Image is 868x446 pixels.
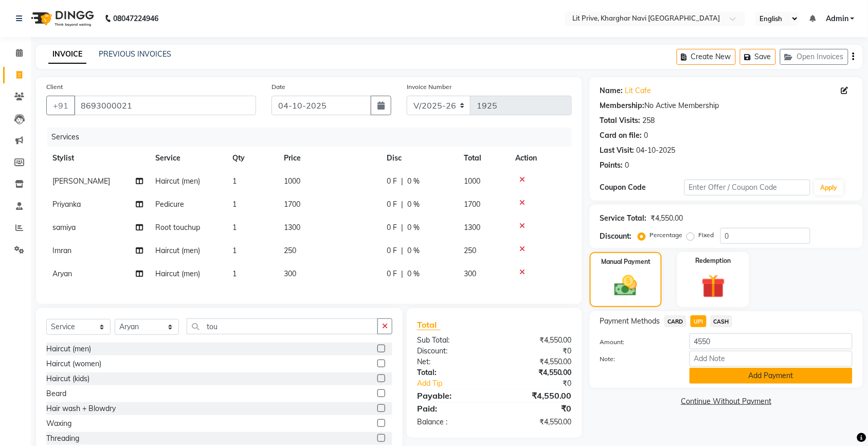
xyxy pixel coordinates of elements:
[600,160,623,171] div: Points:
[26,4,97,33] img: logo
[52,176,110,186] span: [PERSON_NAME]
[46,96,75,115] button: +91
[226,147,278,170] th: Qty
[401,199,403,210] span: |
[155,176,200,186] span: Haircut (men)
[149,147,226,170] th: Service
[407,82,451,92] label: Invoice Number
[52,246,71,255] span: Imran
[99,49,171,59] a: PREVIOUS INVOICES
[52,223,76,232] span: samiya
[417,319,441,330] span: Total
[407,199,420,210] span: 0 %
[409,402,495,415] div: Paid:
[46,403,116,414] div: Hair wash + Blowdry
[592,354,682,364] label: Note:
[155,246,200,255] span: Haircut (men)
[284,200,300,209] span: 1700
[187,318,378,334] input: Search or Scan
[600,85,623,96] div: Name:
[46,82,63,92] label: Client
[272,82,285,92] label: Date
[52,200,81,209] span: Priyanka
[278,147,381,170] th: Price
[48,45,86,64] a: INVOICE
[592,396,861,407] a: Continue Without Payment
[600,231,632,242] div: Discount:
[711,315,733,327] span: CASH
[699,230,714,240] label: Fixed
[494,417,580,427] div: ₹4,550.00
[664,315,686,327] span: CARD
[684,180,810,195] input: Enter Offer / Coupon Code
[407,245,420,256] span: 0 %
[381,147,458,170] th: Disc
[387,176,397,187] span: 0 F
[509,147,572,170] th: Action
[284,269,296,278] span: 300
[690,368,853,384] button: Add Payment
[401,269,403,279] span: |
[600,182,684,193] div: Coupon Code
[155,223,200,232] span: Root touchup
[46,147,149,170] th: Stylist
[409,378,509,389] a: Add Tip
[52,269,72,278] span: Aryan
[651,213,683,224] div: ₹4,550.00
[407,269,420,279] span: 0 %
[607,273,644,299] img: _cash.svg
[600,100,645,111] div: Membership:
[600,130,642,141] div: Card on file:
[780,49,848,65] button: Open Invoices
[46,388,66,399] div: Beard
[407,222,420,233] span: 0 %
[46,418,71,429] div: Waxing
[600,115,641,126] div: Total Visits:
[46,359,101,369] div: Haircut (women)
[625,160,629,171] div: 0
[494,367,580,378] div: ₹4,550.00
[600,213,647,224] div: Service Total:
[600,145,635,156] div: Last Visit:
[409,346,495,356] div: Discount:
[155,200,184,209] span: Pedicure
[826,13,848,24] span: Admin
[387,199,397,210] span: 0 F
[740,49,776,65] button: Save
[232,176,237,186] span: 1
[409,367,495,378] div: Total:
[690,333,853,349] input: Amount
[601,257,650,266] label: Manual Payment
[401,222,403,233] span: |
[155,269,200,278] span: Haircut (men)
[47,128,580,147] div: Services
[694,272,733,301] img: _gift.svg
[677,49,736,65] button: Create New
[387,245,397,256] span: 0 F
[494,335,580,346] div: ₹4,550.00
[464,269,476,278] span: 300
[387,269,397,279] span: 0 F
[74,96,256,115] input: Search by Name/Mobile/Email/Code
[46,344,91,354] div: Haircut (men)
[625,85,652,96] a: Lit Cafe
[815,180,844,195] button: Apply
[401,176,403,187] span: |
[464,200,480,209] span: 1700
[232,246,237,255] span: 1
[46,433,79,444] div: Threading
[46,373,89,384] div: Haircut (kids)
[458,147,509,170] th: Total
[232,200,237,209] span: 1
[691,315,707,327] span: UPI
[409,417,495,427] div: Balance :
[284,223,300,232] span: 1300
[232,223,237,232] span: 1
[401,245,403,256] span: |
[464,223,480,232] span: 1300
[690,351,853,367] input: Add Note
[232,269,237,278] span: 1
[696,256,731,265] label: Redemption
[509,378,580,389] div: ₹0
[494,389,580,402] div: ₹4,550.00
